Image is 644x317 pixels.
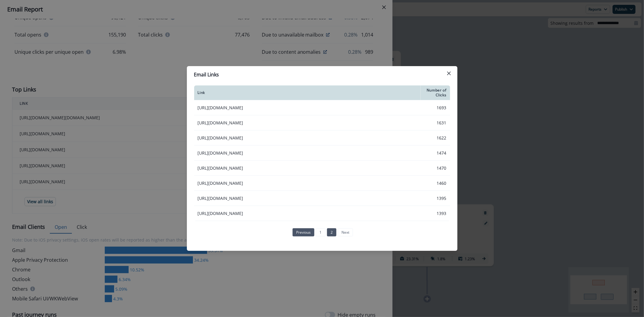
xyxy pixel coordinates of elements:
ul: Pagination [291,228,353,236]
a: Previous page [293,228,314,236]
td: [URL][DOMAIN_NAME] [194,100,421,115]
p: Email Links [194,71,219,78]
a: Page 2 is your current page [327,228,336,236]
a: Page 1 [316,228,325,236]
td: [URL][DOMAIN_NAME] [194,206,421,221]
td: 1631 [421,115,450,130]
td: [URL][DOMAIN_NAME] [194,161,421,176]
td: [URL][DOMAIN_NAME] [194,130,421,146]
div: Number of Clicks [424,88,447,98]
td: 1622 [421,130,450,146]
td: 1693 [421,100,450,115]
button: Close [444,69,454,78]
div: Link [198,90,417,95]
td: 1470 [421,161,450,176]
td: [URL][DOMAIN_NAME] [194,176,421,191]
td: 1474 [421,146,450,161]
td: [URL][DOMAIN_NAME] [194,115,421,130]
td: [URL][DOMAIN_NAME] [194,191,421,206]
td: 1395 [421,191,450,206]
td: 1393 [421,206,450,221]
td: 1460 [421,176,450,191]
td: [URL][DOMAIN_NAME] [194,146,421,161]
